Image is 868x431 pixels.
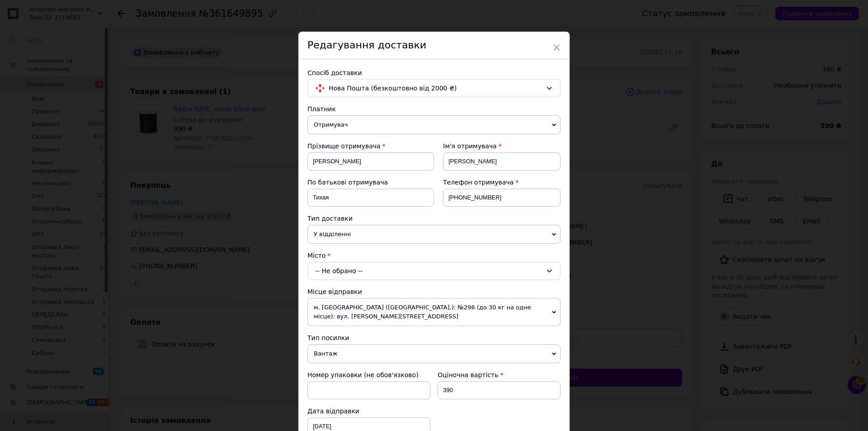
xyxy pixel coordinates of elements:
[329,83,542,93] span: Нова Пошта (безкоштовно від 2000 ₴)
[307,288,362,295] span: Місце відправки
[443,142,497,150] span: Ім'я отримувача
[298,32,570,59] div: Редагування доставки
[307,115,561,134] span: Отримувач
[307,344,561,363] span: Вантаж
[443,179,514,186] span: Телефон отримувача
[307,142,381,150] span: Прізвище отримувача
[307,225,561,244] span: У відділенні
[438,370,561,379] div: Оціночна вартість
[552,40,561,55] span: ×
[307,262,561,280] div: -- Не обрано --
[307,105,336,113] span: Платник
[307,215,353,222] span: Тип доставки
[307,407,430,416] div: Дата відправки
[307,68,561,77] div: Спосіб доставки
[443,189,561,207] input: +380
[307,179,388,186] span: По батькові отримувача
[307,334,349,341] span: Тип посилки
[307,251,561,260] div: Місто
[307,298,561,326] span: м. [GEOGRAPHIC_DATA] ([GEOGRAPHIC_DATA].): №298 (до 30 кг на одне місце): вул. [PERSON_NAME][STRE...
[307,370,430,379] div: Номер упаковки (не обов'язково)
